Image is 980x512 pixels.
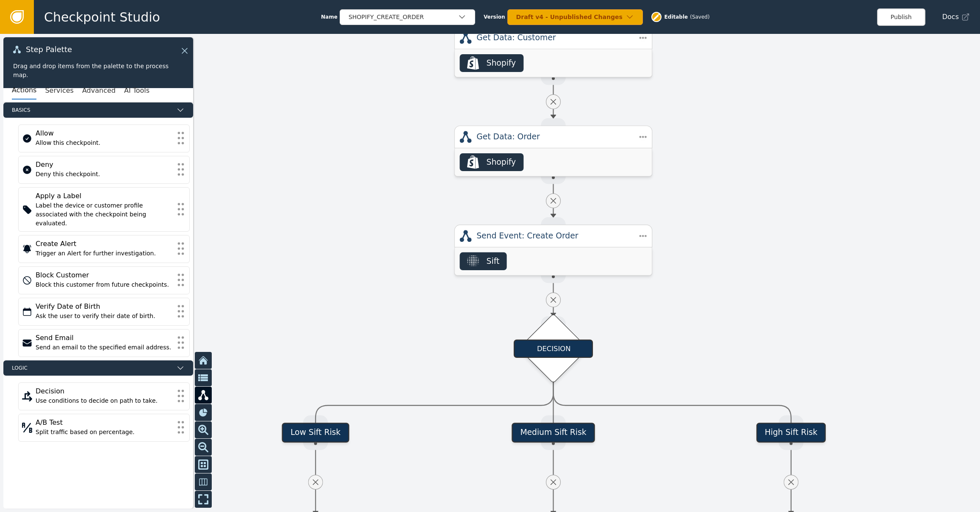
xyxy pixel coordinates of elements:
div: Get Data: Customer [476,32,630,44]
div: Get Data: Order [476,131,630,143]
div: Drag and drop items from the palette to the process map. [13,62,183,80]
div: Allow [36,128,172,138]
button: Draft v4 - Unpublished Changes [507,9,643,25]
div: Medium Sift Risk [512,423,595,443]
div: Shopify [487,156,516,168]
div: Split traffic based on percentage. [36,428,172,437]
div: Deny this checkpoint. [36,170,172,179]
span: Docs [942,12,959,22]
span: Editable [664,13,688,21]
a: Docs [942,12,970,22]
div: Ask the user to verify their date of birth. [36,312,172,321]
span: Version [484,13,505,21]
div: Shopify [487,57,516,69]
button: AI Tools [124,82,149,100]
div: Trigger an Alert for further investigation. [36,249,172,258]
div: Label the device or customer profile associated with the checkpoint being evaluated. [36,201,172,228]
div: Use conditions to decide on path to take. [36,396,172,405]
div: Block this customer from future checkpoints. [36,280,172,289]
div: Draft v4 - Unpublished Changes [516,13,626,22]
div: DECISION [514,339,593,357]
span: Checkpoint Studio [44,8,160,27]
button: Publish [877,8,925,26]
div: ( Saved ) [690,13,709,21]
div: Verify Date of Birth [36,302,172,312]
div: Deny [36,160,172,170]
div: A/B Test [36,418,172,428]
div: Sift [487,255,500,267]
div: Create Alert [36,239,172,249]
button: SHOPIFY_CREATE_ORDER [340,9,475,25]
span: Name [321,13,338,21]
button: Advanced [82,82,116,100]
div: Low Sift Risk [282,423,349,443]
div: High Sift Risk [756,423,826,443]
span: Step Palette [26,46,72,53]
div: SHOPIFY_CREATE_ORDER [349,13,458,22]
span: Logic [12,364,173,372]
button: Actions [12,82,36,100]
div: Send Event: Create Order [476,230,630,242]
button: Services [45,82,73,100]
span: Basics [12,106,173,114]
div: Decision [36,386,172,396]
div: Allow this checkpoint. [36,138,172,147]
div: Send an email to the specified email address. [36,343,172,352]
div: Apply a Label [36,191,172,201]
div: Block Customer [36,270,172,280]
div: Send Email [36,333,172,343]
